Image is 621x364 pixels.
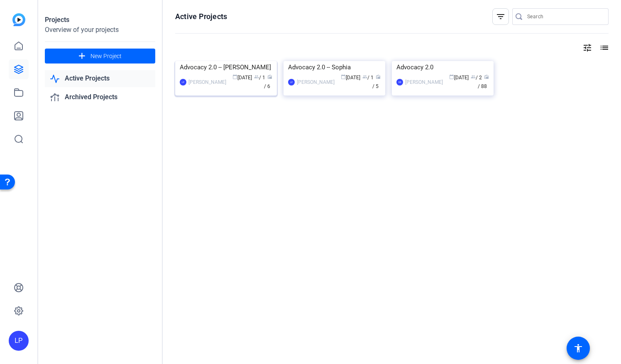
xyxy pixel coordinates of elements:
[188,78,226,86] div: [PERSON_NAME]
[471,75,482,81] span: / 2
[267,74,272,79] span: radio
[582,43,592,53] mat-icon: tune
[471,74,476,79] span: group
[288,61,381,73] div: Advocacy 2.0 -- Sophia
[362,74,367,79] span: group
[45,15,155,25] div: Projects
[372,75,381,89] span: / 5
[45,25,155,35] div: Overview of your projects
[90,52,122,61] span: New Project
[45,49,155,64] button: New Project
[77,51,87,61] mat-icon: add
[45,70,155,87] a: Active Projects
[232,74,237,79] span: calendar_today
[599,43,609,53] mat-icon: list
[232,75,252,81] span: [DATE]
[254,75,265,81] span: / 1
[341,74,346,79] span: calendar_today
[376,74,381,79] span: radio
[362,75,374,81] span: / 1
[484,74,489,79] span: radio
[573,343,583,353] mat-icon: accessibility
[12,13,25,26] img: blue-gradient.svg
[341,75,360,81] span: [DATE]
[180,79,186,86] div: LP
[254,74,259,79] span: group
[45,89,155,106] a: Archived Projects
[396,61,489,73] div: Advocacy 2.0
[297,78,335,86] div: [PERSON_NAME]
[9,331,29,351] div: LP
[527,12,602,22] input: Search
[180,61,272,73] div: Advocacy 2.0 -- [PERSON_NAME]
[396,79,403,86] div: DB
[264,75,272,89] span: / 6
[405,78,443,86] div: [PERSON_NAME]
[449,74,454,79] span: calendar_today
[496,12,506,22] mat-icon: filter_list
[175,12,227,22] h1: Active Projects
[449,75,469,81] span: [DATE]
[288,79,295,86] div: LP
